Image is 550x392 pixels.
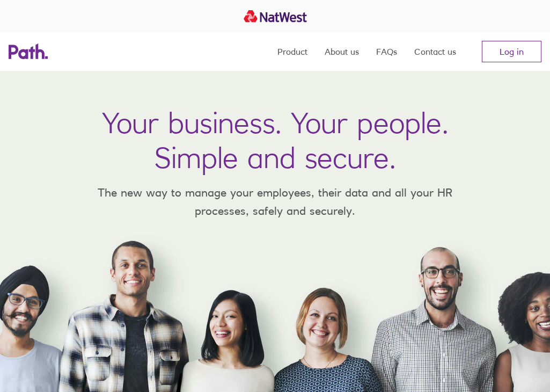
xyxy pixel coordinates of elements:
p: The new way to manage your employees, their data and all your HR processes, safely and securely. [82,184,468,220]
h1: Your business. Your people. Simple and secure. [102,105,449,175]
a: Product [277,32,307,71]
a: About us [325,32,359,71]
a: Log in [482,41,541,62]
a: FAQs [376,32,397,71]
a: Contact us [414,32,456,71]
